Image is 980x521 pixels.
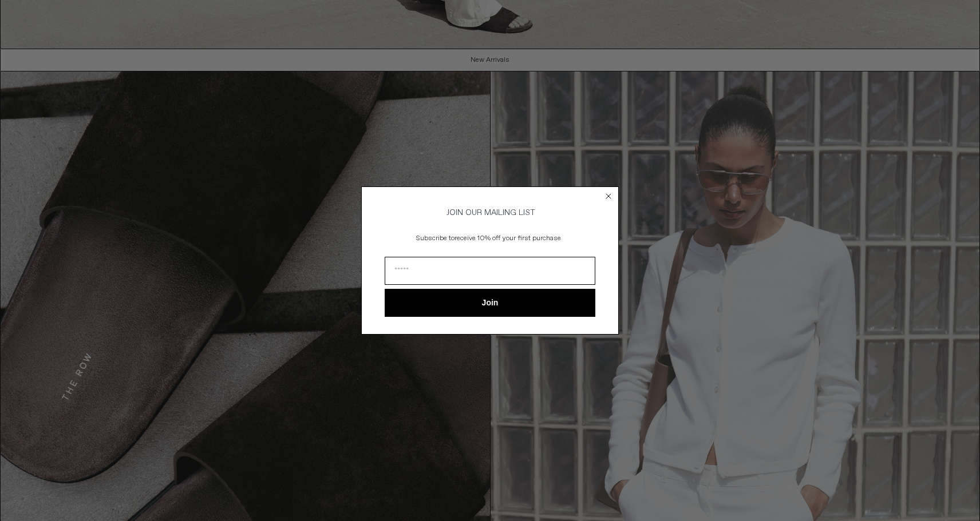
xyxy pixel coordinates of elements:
[385,257,595,285] input: Email
[455,234,561,243] span: receive 10% off your first purchase
[603,190,614,202] button: Close dialog
[445,208,535,218] span: JOIN OUR MAILING LIST
[385,289,595,317] button: Join
[416,234,455,243] span: Subscribe to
